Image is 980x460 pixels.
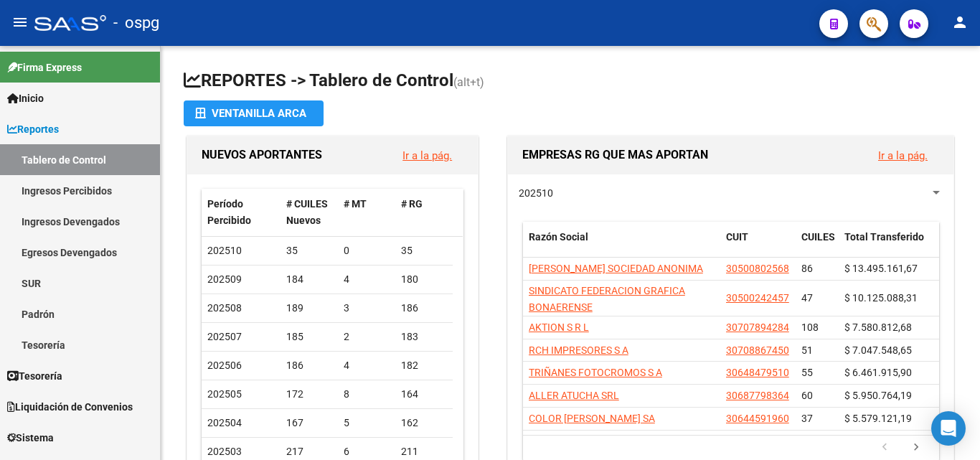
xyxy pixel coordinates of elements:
div: 3 [344,300,390,316]
span: Liquidación de Convenios [7,399,133,415]
span: 47 [801,292,813,304]
a: Ir a la pág. [878,149,928,162]
span: - ospg [113,7,159,39]
span: Firma Express [7,60,82,75]
div: 180 [401,271,447,288]
span: $ 7.580.812,68 [844,321,912,333]
button: Ir a la pág. [867,142,939,169]
datatable-header-cell: # MT [338,189,395,236]
datatable-header-cell: Razón Social [523,222,720,269]
span: SINDICATO FEDERACION GRAFICA BONAERENSE [529,285,685,313]
div: 5 [344,415,390,431]
div: 8 [344,386,390,403]
span: [PERSON_NAME] SOCIEDAD ANONIMA [529,263,703,274]
a: Ir a la pág. [402,149,452,162]
span: 30500242457 [726,292,789,304]
span: 55 [801,367,813,378]
span: EMPRESAS RG QUE MAS APORTAN [522,148,708,161]
span: RCH IMPRESORES S A [529,344,628,356]
span: # CUILES Nuevos [286,198,328,226]
datatable-header-cell: Total Transferido [839,222,939,269]
span: Sistema [7,430,54,446]
mat-icon: menu [11,14,29,31]
datatable-header-cell: # CUILES Nuevos [281,189,338,236]
div: 185 [286,329,332,345]
span: 202506 [207,360,242,371]
span: Tesorería [7,368,62,384]
span: 30707894284 [726,321,789,333]
span: $ 5.579.121,19 [844,413,912,424]
datatable-header-cell: CUILES [796,222,839,269]
div: 167 [286,415,332,431]
button: Ventanilla ARCA [184,100,324,126]
div: 172 [286,386,332,403]
span: AKTION S R L [529,321,589,333]
div: 211 [401,443,447,460]
div: 35 [286,243,332,259]
span: 30644591960 [726,413,789,424]
span: 202507 [207,331,242,342]
div: 0 [344,243,390,259]
datatable-header-cell: CUIT [720,222,796,269]
div: 2 [344,329,390,345]
span: (alt+t) [453,75,484,89]
span: $ 13.495.161,67 [844,263,918,274]
div: 186 [286,357,332,374]
span: 30708867450 [726,344,789,356]
span: Inicio [7,90,44,106]
span: Razón Social [529,231,588,243]
span: 30500802568 [726,263,789,274]
span: CUILES [801,231,835,243]
span: 202503 [207,446,242,457]
span: ALLER ATUCHA SRL [529,390,619,401]
span: # MT [344,198,367,210]
div: 35 [401,243,447,259]
div: 217 [286,443,332,460]
span: 202508 [207,302,242,314]
span: 60 [801,390,813,401]
div: 164 [401,386,447,403]
span: TRIÑANES FOTOCROMOS S A [529,367,662,378]
div: 189 [286,300,332,316]
span: 202504 [207,417,242,428]
span: COLOR [PERSON_NAME] SA [529,413,655,424]
span: NUEVOS APORTANTES [202,148,322,161]
span: 37 [801,413,813,424]
span: 30648479510 [726,367,789,378]
div: 162 [401,415,447,431]
div: 4 [344,357,390,374]
div: 184 [286,271,332,288]
a: go to previous page [871,440,898,456]
span: Período Percibido [207,198,251,226]
span: Total Transferido [844,231,924,243]
span: 108 [801,321,819,333]
div: 6 [344,443,390,460]
datatable-header-cell: Período Percibido [202,189,281,236]
span: # RG [401,198,423,210]
span: $ 6.461.915,90 [844,367,912,378]
span: 202509 [207,273,242,285]
span: CUIT [726,231,748,243]
span: 30687798364 [726,390,789,401]
button: Ir a la pág. [391,142,463,169]
h1: REPORTES -> Tablero de Control [184,69,957,94]
div: 4 [344,271,390,288]
span: 202505 [207,388,242,400]
div: 186 [401,300,447,316]
span: $ 7.047.548,65 [844,344,912,356]
div: 183 [401,329,447,345]
span: 202510 [207,245,242,256]
span: 51 [801,344,813,356]
div: Open Intercom Messenger [931,411,966,446]
span: 86 [801,263,813,274]
mat-icon: person [951,14,969,31]
a: go to next page [903,440,930,456]
span: $ 5.950.764,19 [844,390,912,401]
span: 202510 [519,187,553,199]
div: 182 [401,357,447,374]
datatable-header-cell: # RG [395,189,453,236]
div: Ventanilla ARCA [195,100,312,126]
span: $ 10.125.088,31 [844,292,918,304]
span: Reportes [7,121,59,137]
